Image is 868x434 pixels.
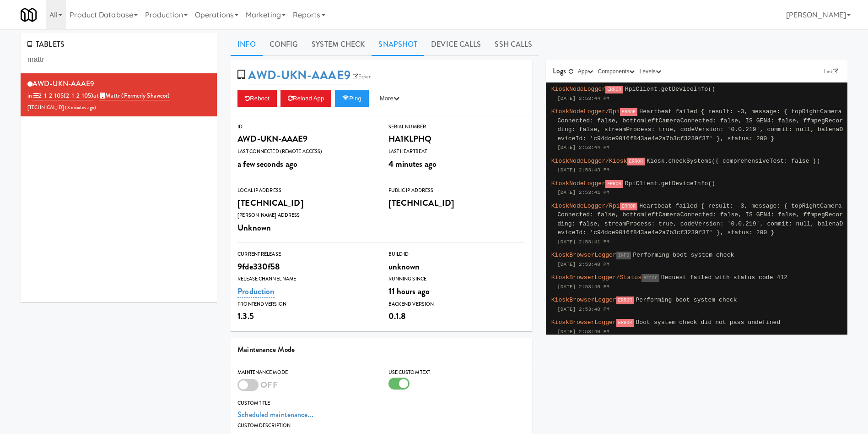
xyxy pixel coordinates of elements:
span: [DATE] 2:53:41 PM [557,190,609,195]
span: ERROR [616,319,634,327]
span: error [642,274,659,282]
div: unknown [388,259,525,275]
a: Scheduled maintenance... [237,409,313,420]
a: Link [821,67,841,76]
div: ID [237,122,374,132]
span: KioskNodeLogger [551,86,606,93]
button: Reload App [280,90,331,107]
span: 4 minutes ago [388,158,437,170]
span: Performing boot system check [636,297,737,303]
a: Info [231,33,262,56]
span: KioskNodeLogger/Kiosk [551,158,627,165]
span: KioskNodeLogger/Rpi [551,203,620,209]
div: Use Custom Text [388,368,525,377]
span: [DATE] 2:53:43 PM [557,167,609,173]
div: [PERSON_NAME] Address [237,211,374,220]
button: App [576,67,596,76]
span: Request failed with status code 412 [661,274,788,281]
span: [DATE] 2:53:40 PM [557,284,609,290]
span: KioskBrowserLogger [551,319,616,326]
a: System Check [305,33,372,56]
span: Heartbeat failed { result: -3, message: { topRightCameraConnected: false, bottomLeftCameraConnect... [557,203,843,236]
span: Heartbeat failed { result: -3, message: { topRightCameraConnected: false, bottomLeftCameraConnect... [557,108,843,142]
span: Maintenance Mode [237,344,295,355]
div: Running Since [388,275,525,284]
span: [DATE] 2:53:40 PM [557,307,609,312]
a: SSH Calls [488,33,539,56]
span: ERROR [605,86,623,93]
button: Levels [637,67,663,76]
div: Last Heartbeat [388,147,525,156]
a: Mattr (formerly Shawcor) [99,91,170,100]
div: 9fde330f58 [237,259,374,275]
a: Production [237,285,275,298]
span: KioskBrowserLogger/Status [551,274,642,281]
div: Frontend Version [237,300,374,309]
span: ERROR [627,158,645,165]
span: [DATE] 2:53:40 PM [557,262,609,267]
div: [TECHNICAL_ID] [237,195,374,211]
span: INFO [616,252,631,259]
a: Config [263,33,305,56]
div: Custom Description [237,421,525,430]
span: RpiClient.getDeviceInfo() [625,180,716,187]
span: [DATE] 2:53:44 PM [557,145,609,150]
div: Local IP Address [237,186,374,195]
div: Public IP Address [388,186,525,195]
a: AWD-UKN-AAAE9 [248,66,350,84]
li: AWD-UKN-AAAE9in 2-1-2-105(2-1-2-105)at Mattr (formerly Shawcor)[TECHNICAL_ID] (3 minutes ago) [21,73,217,117]
div: Serial Number [388,122,525,132]
span: [DATE] 2:53:44 PM [557,96,609,101]
span: 3 minutes ago [67,104,94,111]
div: Release Channel Name [237,275,374,284]
span: Performing boot system check [633,252,734,258]
span: Kiosk.checkSystems({ comprehensiveTest: false }) [647,158,820,165]
a: Device Calls [424,33,488,56]
button: More [372,90,407,107]
span: Logs [553,66,566,76]
span: KioskBrowserLogger [551,252,616,258]
span: OFF [260,379,277,391]
input: Search tablets [27,51,210,68]
span: [TECHNICAL_ID] ( ) [27,104,96,111]
div: Custom Title [237,399,525,408]
div: Build Id [388,250,525,259]
span: KioskNodeLogger [551,180,606,187]
button: Components [595,67,637,76]
span: ERROR [616,297,634,304]
div: Maintenance Mode [237,368,374,377]
div: Unknown [237,220,374,236]
span: KioskNodeLogger/Rpi [551,108,620,115]
div: 0.1.8 [388,308,525,324]
div: HA1KLPHQ [388,131,525,147]
span: Boot system check did not pass undefined [636,319,780,326]
span: ERROR [620,203,638,210]
div: Current Release [237,250,374,259]
span: ERROR [605,180,623,188]
div: [TECHNICAL_ID] [388,195,525,211]
span: a few seconds ago [237,158,297,170]
button: Reboot [237,90,277,107]
span: TABLETS [27,39,65,49]
span: [DATE] 2:53:40 PM [557,329,609,335]
span: 11 hours ago [388,285,430,297]
span: AWD-UKN-AAAE9 [32,78,94,89]
a: Esper [350,72,373,81]
button: Ping [335,90,369,107]
a: Snapshot [372,33,424,56]
span: ERROR [620,108,638,116]
span: RpiClient.getDeviceInfo() [625,86,716,93]
span: KioskBrowserLogger [551,297,616,303]
span: (2-1-2-105) [64,91,93,100]
div: AWD-UKN-AAAE9 [237,131,374,147]
a: 2-1-2-105(2-1-2-105) [32,91,93,100]
div: Backend Version [388,300,525,309]
img: Micromart [21,7,37,23]
div: 1.3.5 [237,308,374,324]
div: Last Connected (Remote Access) [237,147,374,156]
span: in [27,91,93,100]
span: [DATE] 2:53:41 PM [557,239,609,245]
span: at [93,91,170,100]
